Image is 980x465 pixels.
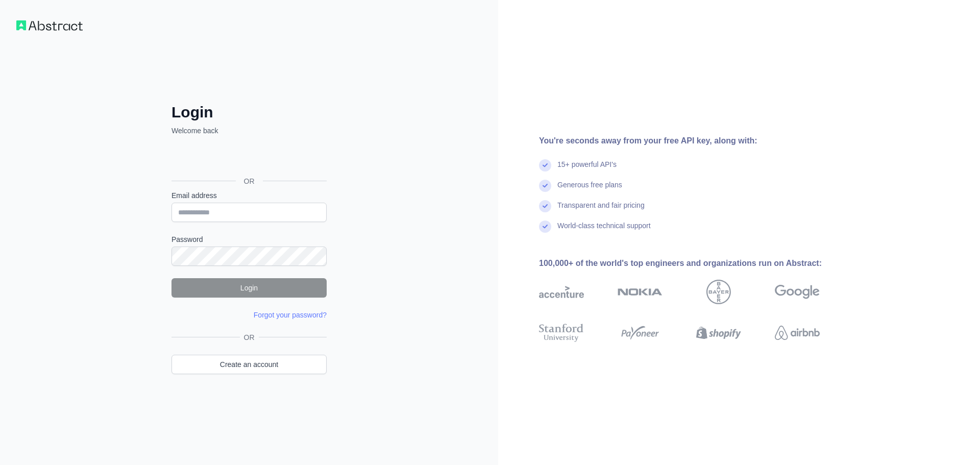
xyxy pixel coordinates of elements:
span: OR [240,332,259,342]
div: Transparent and fair pricing [557,200,645,221]
h2: Login [171,103,327,121]
img: airbnb [775,322,820,344]
img: accenture [539,280,584,304]
img: bayer [706,280,731,304]
img: google [775,280,820,304]
label: Email address [171,190,327,201]
iframe: Schaltfläche „Über Google anmelden“ [166,147,330,169]
a: Forgot your password? [254,311,327,319]
img: nokia [618,280,663,304]
label: Password [171,234,327,244]
a: Create an account [171,355,327,374]
div: 15+ powerful API's [557,159,617,180]
img: Workflow [16,20,83,31]
div: World-class technical support [557,221,651,241]
span: OR [236,176,263,186]
div: You're seconds away from your free API key, along with: [539,135,852,147]
img: check mark [539,221,551,233]
img: check mark [539,159,551,172]
img: stanford university [539,322,584,344]
div: Generous free plans [557,180,622,200]
div: 100,000+ of the world's top engineers and organizations run on Abstract: [539,257,852,270]
p: Welcome back [171,126,327,136]
img: payoneer [618,322,663,344]
button: Login [171,278,327,298]
img: check mark [539,200,551,212]
img: shopify [696,322,741,344]
img: check mark [539,180,551,192]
